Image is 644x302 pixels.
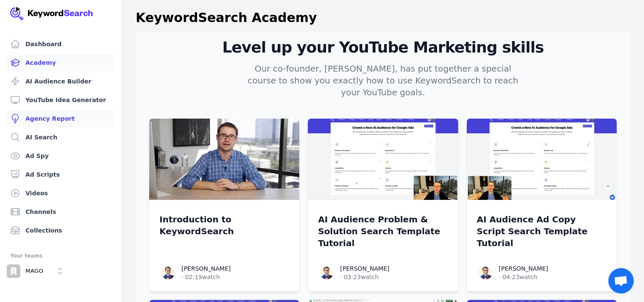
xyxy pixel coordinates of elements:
a: AI Audience Builder [7,73,115,90]
span: · [499,273,501,281]
a: YouTube Idea Generator [7,91,115,108]
a: Academy [7,54,115,71]
a: Open chat [608,268,634,294]
span: · [181,273,183,281]
a: [PERSON_NAME] [181,265,231,272]
a: Channels [7,203,115,220]
a: [PERSON_NAME] [340,265,389,272]
a: Ad Scripts [7,166,115,183]
a: [PERSON_NAME] [499,265,548,272]
span: · [340,273,342,281]
h2: Level up your YouTube Marketing skills [149,39,617,56]
span: 02:19 watch [185,273,220,281]
div: Your teams [10,251,112,261]
img: MAGO [7,264,20,278]
a: Introduction to KeywordSearch [159,213,289,237]
span: 03:23 watch [344,273,379,281]
span: 04:23 watch [502,273,537,281]
h1: KeywordSearch Academy [136,10,317,25]
img: Your Company [10,7,93,20]
a: Videos [7,185,115,202]
a: Dashboard [7,36,115,53]
p: Our co-founder, [PERSON_NAME], has put together a special course to show you exactly how to use K... [241,63,526,98]
button: Open organization switcher [7,264,67,278]
a: Ad Spy [7,147,115,164]
a: AI Audience Ad Copy Script Search Template Tutorial [477,213,607,249]
a: Collections [7,222,115,239]
p: MAGO [25,267,43,275]
a: AI Search [7,129,115,146]
a: AI Audience Problem & Solution Search Template Tutorial [318,213,448,249]
a: Agency Report [7,110,115,127]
